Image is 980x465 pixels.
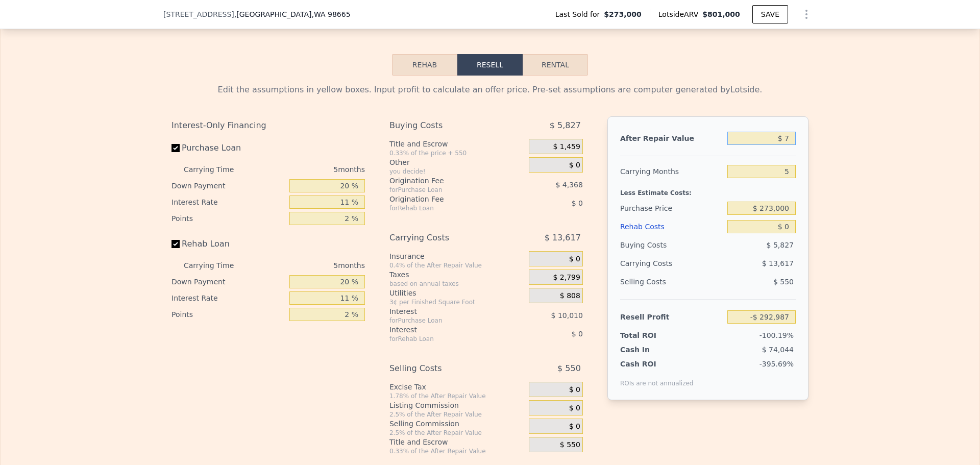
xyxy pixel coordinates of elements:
div: Buying Costs [620,236,723,254]
span: , WA 98665 [311,10,350,18]
div: ROIs are not annualized [620,369,694,387]
div: Other [389,157,525,167]
div: based on annual taxes [389,280,525,288]
div: Down Payment [171,274,285,290]
span: $ 808 [560,291,580,301]
span: [STREET_ADDRESS] [163,9,234,19]
div: Origination Fee [389,176,503,186]
div: 2.5% of the After Repair Value [389,429,525,437]
input: Purchase Loan [171,144,180,152]
div: Listing Commission [389,400,525,410]
div: Points [171,306,285,323]
span: -395.69% [759,360,794,368]
span: $ 550 [773,278,794,286]
div: Rehab Costs [620,217,723,236]
div: Selling Commission [389,419,525,429]
div: Carrying Months [620,162,723,181]
div: 5 months [254,161,365,178]
span: $801,000 [702,10,740,18]
div: Carrying Costs [389,229,503,247]
div: 2.5% of the After Repair Value [389,410,525,419]
div: 0.4% of the After Repair Value [389,261,525,270]
div: Interest [389,306,503,316]
div: Total ROI [620,330,684,340]
div: for Purchase Loan [389,316,503,325]
span: $ 0 [572,199,583,207]
div: Carrying Time [184,257,250,274]
div: you decide! [389,167,525,176]
div: 3¢ per Finished Square Foot [389,298,525,306]
div: Purchase Price [620,199,723,217]
span: $ 0 [569,385,580,395]
span: Last Sold for [555,9,604,19]
div: for Rehab Loan [389,204,503,212]
div: Carrying Costs [620,254,684,273]
div: for Purchase Loan [389,186,503,194]
div: Interest [389,325,503,335]
div: for Rehab Loan [389,335,503,343]
div: Interest Rate [171,290,285,306]
div: 0.33% of the price + 550 [389,149,525,157]
span: $ 0 [569,422,580,431]
div: Insurance [389,251,525,261]
div: Interest Rate [171,194,285,210]
div: Points [171,210,285,227]
label: Purchase Loan [171,139,285,157]
span: $273,000 [604,9,642,19]
div: 1.78% of the After Repair Value [389,392,525,400]
div: Utilities [389,288,525,298]
div: Cash In [620,345,684,355]
div: Down Payment [171,178,285,194]
span: $ 4,368 [555,181,582,189]
div: Selling Costs [620,273,723,291]
div: Interest-Only Financing [171,116,365,135]
span: Lotside ARV [658,9,702,19]
div: Carrying Time [184,161,250,178]
span: $ 74,044 [762,346,794,354]
span: $ 550 [560,440,580,450]
div: Origination Fee [389,194,503,204]
div: Cash ROI [620,359,694,369]
div: Excise Tax [389,382,525,392]
div: Selling Costs [389,359,503,378]
span: $ 2,799 [553,273,580,282]
div: Title and Escrow [389,437,525,447]
div: After Repair Value [620,129,723,148]
span: $ 5,827 [767,241,794,249]
button: Show Options [796,4,817,25]
span: $ 5,827 [550,116,581,135]
span: $ 1,459 [553,142,580,152]
button: Rental [523,54,588,76]
button: Resell [457,54,523,76]
div: Less Estimate Costs: [620,181,796,199]
span: $ 0 [572,330,583,338]
span: $ 13,617 [762,259,794,267]
div: Edit the assumptions in yellow boxes. Input profit to calculate an offer price. Pre-set assumptio... [171,84,808,96]
span: $ 10,010 [551,311,583,320]
span: , [GEOGRAPHIC_DATA] [234,9,351,19]
div: 5 months [254,257,365,274]
span: $ 0 [569,404,580,413]
div: Title and Escrow [389,139,525,149]
span: $ 0 [569,255,580,264]
button: Rehab [392,54,457,76]
div: Resell Profit [620,308,723,326]
label: Rehab Loan [171,235,285,253]
span: $ 13,617 [545,229,581,247]
button: SAVE [752,5,788,23]
div: 0.33% of the After Repair Value [389,447,525,455]
span: $ 550 [557,359,581,378]
div: Buying Costs [389,116,503,135]
input: Rehab Loan [171,240,180,248]
span: -100.19% [759,331,794,339]
span: $ 0 [569,161,580,170]
div: Taxes [389,270,525,280]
